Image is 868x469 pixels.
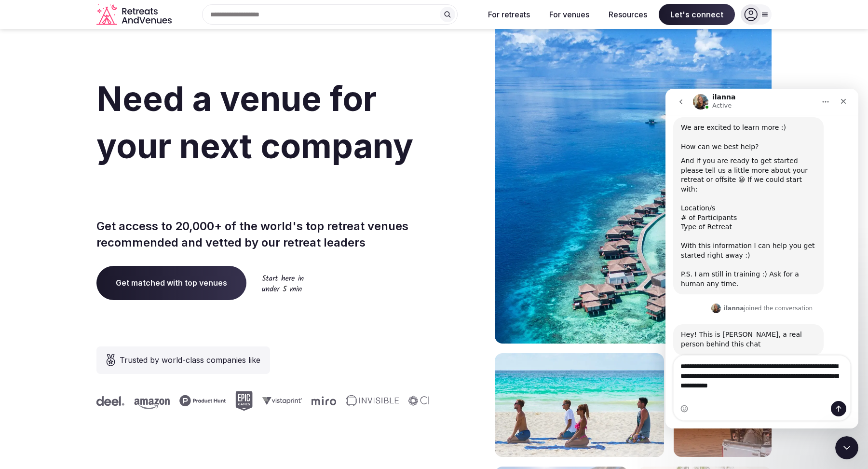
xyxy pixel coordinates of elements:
[835,436,858,459] iframe: Intercom live chat
[120,354,260,366] span: Trusted by world-class companies like
[659,4,735,25] span: Let's connect
[480,4,538,25] button: For retreats
[96,218,430,250] p: Get access to 20,000+ of the world's top retreat venues recommended and vetted by our retreat lea...
[96,266,246,300] a: Get matched with top venues
[344,395,397,407] svg: Invisible company logo
[542,4,597,25] button: For venues
[262,275,304,291] img: Start here in under 5 min
[96,78,413,166] span: Need a venue for your next company
[260,397,300,405] svg: Vistaprint company logo
[233,391,251,411] svg: Epic Games company logo
[96,4,174,26] a: Visit the homepage
[310,396,334,405] svg: Miro company logo
[601,4,655,25] button: Resources
[495,353,664,457] img: yoga on tropical beach
[96,4,174,26] svg: Retreats and Venues company logo
[95,396,122,406] svg: Deel company logo
[665,89,858,428] iframe: Intercom live chat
